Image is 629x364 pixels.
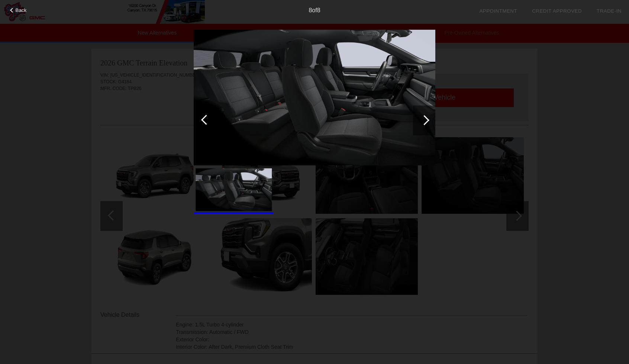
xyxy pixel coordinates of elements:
span: Back [16,7,27,13]
a: Credit Approved [532,8,582,14]
a: Appointment [479,8,517,14]
span: 8 [309,7,312,13]
img: 8.jpg [196,168,272,211]
span: 8 [317,7,320,13]
img: 8.jpg [194,29,435,165]
a: Trade-In [597,8,622,14]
